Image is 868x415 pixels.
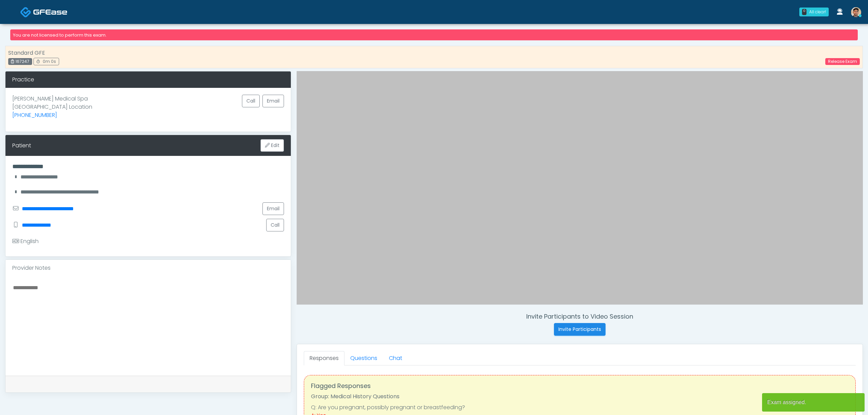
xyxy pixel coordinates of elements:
h4: Flagged Responses [311,382,849,390]
a: Email [262,202,284,215]
a: Docovia [20,1,67,23]
a: Questions [344,351,383,365]
strong: Standard GFE [8,49,45,57]
button: Call [242,95,260,107]
button: Invite Participants [554,323,606,336]
strong: Group: Medical History Questions [311,392,399,400]
div: Provider Notes [5,260,291,276]
div: Patient [12,142,31,150]
div: Practice [5,71,291,88]
span: 0m 0s [43,58,56,64]
li: Q: Are you pregnant, possibly pregnant or breastfeeding? [311,403,849,412]
img: Docovia [33,9,67,15]
img: Kenner Medina [851,7,861,17]
p: [PERSON_NAME] Medical Spa [GEOGRAPHIC_DATA] Location [12,95,92,119]
h4: Invite Participants to Video Session [297,313,863,320]
a: Responses [304,351,344,365]
div: English [12,237,39,245]
a: 0 All clear! [795,5,833,19]
small: You are not licensed to perform this exam. [13,32,107,38]
img: Docovia [20,6,31,18]
button: Edit [260,139,284,152]
a: Email [262,95,284,107]
div: All clear! [809,9,826,15]
div: 167247 [8,58,32,65]
article: Exam assigned. [762,393,865,412]
button: Call [266,219,284,231]
a: Release Exam [825,58,860,65]
a: [PHONE_NUMBER] [12,111,57,119]
a: Chat [383,351,408,365]
div: 0 [802,9,806,15]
